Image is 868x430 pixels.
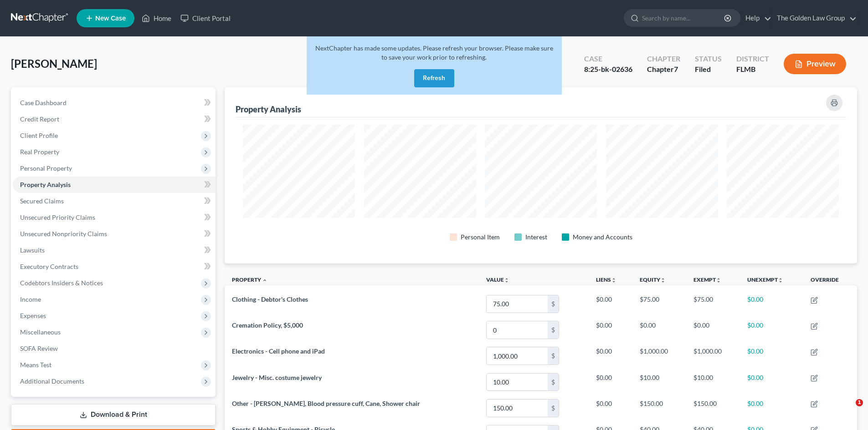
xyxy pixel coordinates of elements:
[13,209,216,226] a: Unsecured Priority Claims
[686,343,740,369] td: $1,000.00
[232,295,308,303] span: Clothing - Debtor's Clothes
[461,233,500,242] div: Personal Item
[686,317,740,343] td: $0.00
[232,374,322,381] span: Jewelry - Misc. costume jewelry
[856,399,863,406] span: 1
[487,347,548,364] input: 0.00
[13,111,216,127] a: Credit Report
[487,374,548,391] input: 0.00
[486,276,509,283] a: Valueunfold_more
[647,64,680,75] div: Chapter
[632,395,686,421] td: $150.00
[589,395,633,421] td: $0.00
[632,291,686,317] td: $75.00
[137,10,176,26] a: Home
[414,69,454,87] button: Refresh
[740,317,803,343] td: $0.00
[20,312,46,319] span: Expenses
[20,132,58,139] span: Client Profile
[589,369,633,395] td: $0.00
[232,400,420,407] span: Other - [PERSON_NAME], Blood pressure cuff, Cane, Shower chair
[686,395,740,421] td: $150.00
[548,400,559,417] div: $
[740,369,803,395] td: $0.00
[262,278,267,283] i: expand_less
[660,278,666,283] i: unfold_more
[20,164,72,172] span: Personal Property
[20,361,51,369] span: Means Test
[232,347,325,355] span: Electronics - Cell phone and iPad
[525,233,547,242] div: Interest
[693,276,721,283] a: Exemptunfold_more
[736,64,769,75] div: FLMB
[13,258,216,275] a: Executory Contracts
[176,10,235,26] a: Client Portal
[20,197,64,205] span: Secured Claims
[13,177,216,193] a: Property Analysis
[589,343,633,369] td: $0.00
[647,54,680,64] div: Chapter
[632,369,686,395] td: $10.00
[487,295,548,313] input: 0.00
[686,369,740,395] td: $10.00
[642,10,725,26] input: Search by name...
[13,242,216,258] a: Lawsuits
[20,279,103,287] span: Codebtors Insiders & Notices
[13,340,216,357] a: SOFA Review
[232,276,267,283] a: Property expand_less
[11,404,216,425] a: Download & Print
[20,246,45,254] span: Lawsuits
[741,10,771,26] a: Help
[20,148,59,156] span: Real Property
[548,347,559,364] div: $
[13,226,216,242] a: Unsecured Nonpriority Claims
[20,377,84,385] span: Additional Documents
[20,181,71,188] span: Property Analysis
[20,344,58,352] span: SOFA Review
[596,276,616,283] a: Liensunfold_more
[232,321,303,329] span: Cremation Policy, $5,000
[716,278,721,283] i: unfold_more
[837,399,859,421] iframe: Intercom live chat
[13,193,216,209] a: Secured Claims
[803,271,857,291] th: Override
[778,278,783,283] i: unfold_more
[20,295,41,303] span: Income
[736,54,769,64] div: District
[20,115,59,123] span: Credit Report
[548,295,559,313] div: $
[11,57,97,70] span: [PERSON_NAME]
[695,64,722,75] div: Filed
[20,263,78,270] span: Executory Contracts
[95,15,126,22] span: New Case
[589,291,633,317] td: $0.00
[589,317,633,343] td: $0.00
[573,233,632,242] div: Money and Accounts
[487,400,548,417] input: 0.00
[695,54,722,64] div: Status
[13,95,216,111] a: Case Dashboard
[784,54,846,74] button: Preview
[548,374,559,391] div: $
[632,343,686,369] td: $1,000.00
[772,10,857,26] a: The Golden Law Group
[20,230,107,238] span: Unsecured Nonpriority Claims
[740,291,803,317] td: $0.00
[20,328,61,336] span: Miscellaneous
[740,343,803,369] td: $0.00
[747,276,783,283] a: Unexemptunfold_more
[20,213,95,221] span: Unsecured Priority Claims
[504,278,509,283] i: unfold_more
[686,291,740,317] td: $75.00
[548,321,559,339] div: $
[584,54,632,64] div: Case
[632,317,686,343] td: $0.00
[740,395,803,421] td: $0.00
[674,65,678,73] span: 7
[315,44,553,61] span: NextChapter has made some updates. Please refresh your browser. Please make sure to save your wor...
[611,278,616,283] i: unfold_more
[236,104,301,115] div: Property Analysis
[487,321,548,339] input: 0.00
[640,276,666,283] a: Equityunfold_more
[20,99,67,106] span: Case Dashboard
